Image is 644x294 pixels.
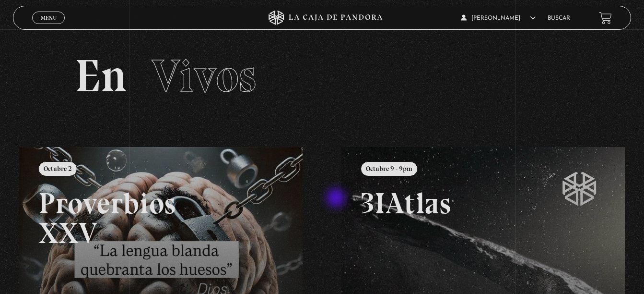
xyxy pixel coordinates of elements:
a: Buscar [548,15,570,21]
span: Vivos [152,49,256,103]
h2: En [75,53,569,99]
a: View your shopping cart [599,12,612,24]
span: Cerrar [37,23,60,30]
span: Menu [41,15,57,21]
span: [PERSON_NAME] [461,15,536,21]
